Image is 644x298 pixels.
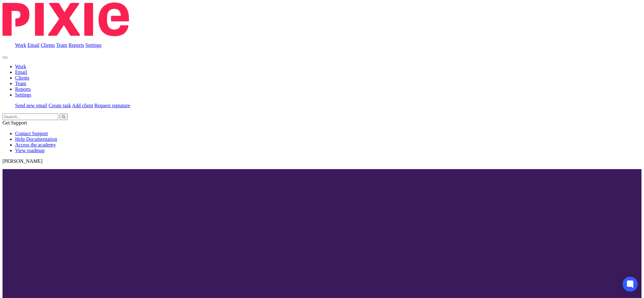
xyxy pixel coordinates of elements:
[86,42,102,48] a: Settings
[15,148,45,153] a: View roadmap
[15,136,57,142] a: Help Documentation
[3,120,27,125] span: Get Support
[94,103,130,108] a: Request signature
[15,92,31,97] a: Settings
[15,131,48,136] a: Contact Support
[3,3,129,36] img: Pixie
[15,42,26,48] a: Work
[15,75,29,80] a: Clients
[15,142,56,147] a: Access the academy
[59,113,68,120] button: Search
[3,158,641,164] p: [PERSON_NAME]
[41,42,55,48] a: Clients
[15,103,47,108] a: Send new email
[15,86,31,92] a: Reports
[56,42,67,48] a: Team
[48,103,71,108] a: Create task
[27,42,39,48] a: Email
[15,64,26,69] a: Work
[15,69,27,75] a: Email
[69,42,84,48] a: Reports
[15,81,26,86] a: Team
[72,103,93,108] a: Add client
[3,113,58,120] input: Search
